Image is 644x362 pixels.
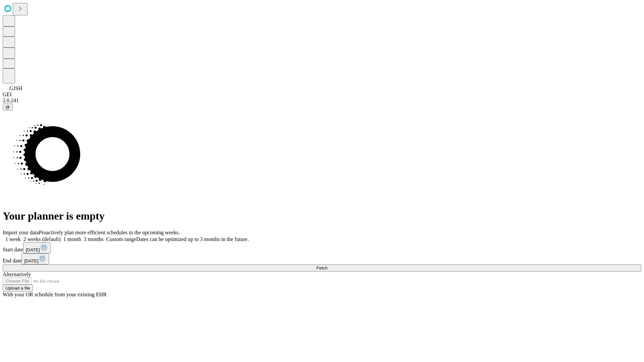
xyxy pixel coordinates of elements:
span: @ [5,105,10,110]
span: Alternatively [3,271,31,277]
span: Import your data [3,230,39,235]
div: 2.0.241 [3,98,641,104]
h1: Your planner is empty [3,210,641,222]
span: 3 months [84,236,104,242]
span: 1 month [63,236,81,242]
span: Fetch [316,265,327,270]
button: @ [3,104,13,111]
span: [DATE] [26,247,40,252]
span: Dates can be optimized up to 3 months in the future. [136,236,249,242]
div: End date [3,253,641,264]
div: GEI [3,92,641,98]
span: 2 weeks (default) [23,236,61,242]
span: With your OR schedule from your existing EHR [3,292,107,297]
span: GJSH [9,85,22,91]
span: Proactively plan more efficient schedules in the upcoming weeks. [39,230,180,235]
button: [DATE] [23,242,51,253]
div: Start date [3,242,641,253]
span: [DATE] [24,258,38,263]
button: Upload a file [3,285,33,292]
button: [DATE] [21,253,49,264]
span: 1 week [5,236,21,242]
button: Fetch [3,264,641,271]
span: Custom range [106,236,136,242]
